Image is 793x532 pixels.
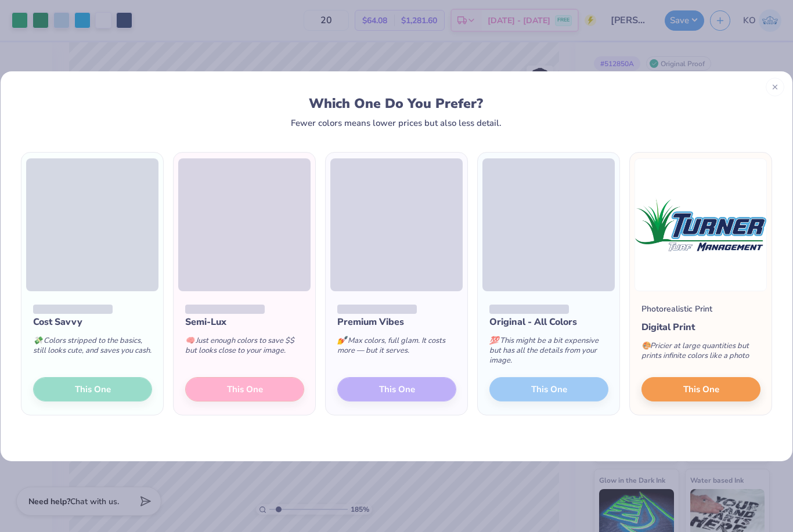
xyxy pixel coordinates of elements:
[641,334,760,372] div: Pricier at large quantities but prints infinite colors like a photo
[33,329,152,367] div: Colors stripped to the basics, still looks cute, and saves you cash.
[641,303,712,315] div: Photorealistic Print
[33,335,42,346] span: 💸
[635,158,767,291] img: Photorealistic preview
[489,329,608,377] div: This might be a bit expensive but has all the details from your image.
[33,315,152,329] div: Cost Savvy
[185,335,194,346] span: 🧠
[337,329,456,367] div: Max colors, full glam. It costs more — but it serves.
[641,377,760,401] button: This One
[641,341,651,351] span: 🎨
[337,315,456,329] div: Premium Vibes
[683,382,719,396] span: This One
[33,96,760,111] div: Which One Do You Prefer?
[641,320,760,334] div: Digital Print
[489,335,499,346] span: 💯
[185,329,304,367] div: Just enough colors to save $$ but looks close to your image.
[337,335,347,346] span: 💅
[291,118,502,128] div: Fewer colors means lower prices but also less detail.
[489,315,608,329] div: Original - All Colors
[185,315,304,329] div: Semi-Lux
